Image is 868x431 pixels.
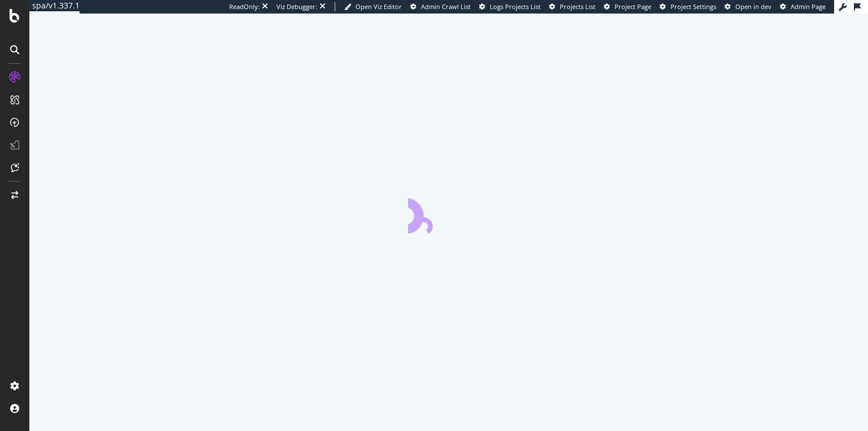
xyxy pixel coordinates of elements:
span: Admin Page [791,2,826,11]
span: Open Viz Editor [356,2,402,11]
div: ReadOnly: [229,2,260,11]
span: Projects List [560,2,595,11]
a: Projects List [549,2,595,11]
a: Project Settings [660,2,716,11]
span: Logs Projects List [490,2,541,11]
span: Open in dev [735,2,771,11]
a: Logs Projects List [479,2,541,11]
a: Admin Crawl List [410,2,471,11]
a: Project Page [604,2,651,11]
span: Project Page [615,2,651,11]
a: Admin Page [780,2,826,11]
span: Project Settings [670,2,716,11]
a: Open in dev [725,2,771,11]
div: animation [408,193,489,234]
a: Open Viz Editor [344,2,402,11]
span: Admin Crawl List [421,2,471,11]
div: Viz Debugger: [277,2,317,11]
